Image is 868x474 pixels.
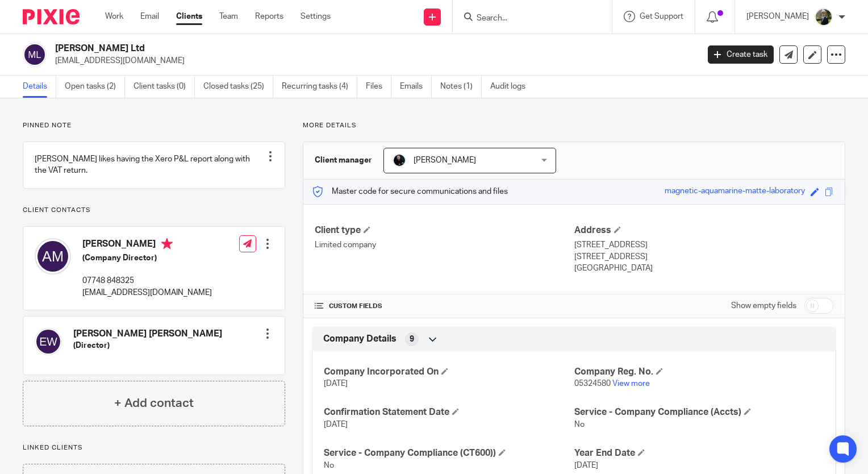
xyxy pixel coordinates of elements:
[324,380,348,388] span: [DATE]
[574,263,833,274] p: [GEOGRAPHIC_DATA]
[23,9,80,24] img: Pixie
[323,333,397,345] span: Company Details
[475,14,578,24] input: Search
[82,287,212,298] p: [EMAIL_ADDRESS][DOMAIN_NAME]
[815,8,833,26] img: ACCOUNTING4EVERYTHING-9.jpg
[303,121,845,130] p: More details
[324,447,574,459] h4: Service - Company Compliance (CT600))
[324,406,574,418] h4: Confirmation Statement Date
[82,252,212,264] h5: (Company Director)
[612,380,650,388] a: View more
[315,155,372,166] h3: Client manager
[574,380,611,388] span: 05324580
[23,76,56,98] a: Details
[574,251,833,263] p: [STREET_ADDRESS]
[114,394,194,412] h4: + Add contact
[414,156,476,164] span: [PERSON_NAME]
[176,11,202,22] a: Clients
[203,76,273,98] a: Closed tasks (25)
[366,76,391,98] a: Files
[315,224,574,236] h4: Client type
[574,366,824,378] h4: Company Reg. No.
[82,238,212,252] h4: [PERSON_NAME]
[23,121,285,130] p: Pinned note
[315,302,574,311] h4: CUSTOM FIELDS
[23,43,47,66] img: svg%3E
[731,300,796,311] label: Show empty fields
[574,461,598,469] span: [DATE]
[255,11,283,22] a: Reports
[73,340,222,351] h5: (Director)
[73,328,222,340] h4: [PERSON_NAME] [PERSON_NAME]
[708,45,774,64] a: Create task
[574,239,833,251] p: [STREET_ADDRESS]
[301,11,331,22] a: Settings
[574,406,824,418] h4: Service - Company Compliance (Accts)
[105,11,123,22] a: Work
[315,239,574,251] p: Limited company
[35,238,71,275] img: svg%3E
[574,224,833,236] h4: Address
[324,421,348,429] span: [DATE]
[410,334,414,345] span: 9
[640,13,683,20] span: Get Support
[82,275,212,286] p: 07748 848325
[23,206,285,215] p: Client contacts
[65,76,125,98] a: Open tasks (2)
[133,76,195,98] a: Client tasks (0)
[393,153,406,167] img: Headshots%20accounting4everything_Poppy%20Jakes%20Photography-2203.jpg
[55,43,564,55] h2: [PERSON_NAME] Ltd
[282,76,357,98] a: Recurring tasks (4)
[746,11,809,22] p: [PERSON_NAME]
[161,238,173,250] i: Primary
[490,76,534,98] a: Audit logs
[35,328,62,355] img: svg%3E
[219,11,238,22] a: Team
[665,185,805,198] div: magnetic-aquamarine-matte-laboratory
[324,461,334,469] span: No
[400,76,432,98] a: Emails
[23,443,285,452] p: Linked clients
[574,447,824,459] h4: Year End Date
[324,366,574,378] h4: Company Incorporated On
[574,421,585,429] span: No
[440,76,482,98] a: Notes (1)
[55,55,691,66] p: [EMAIL_ADDRESS][DOMAIN_NAME]
[312,186,508,197] p: Master code for secure communications and files
[140,11,159,22] a: Email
